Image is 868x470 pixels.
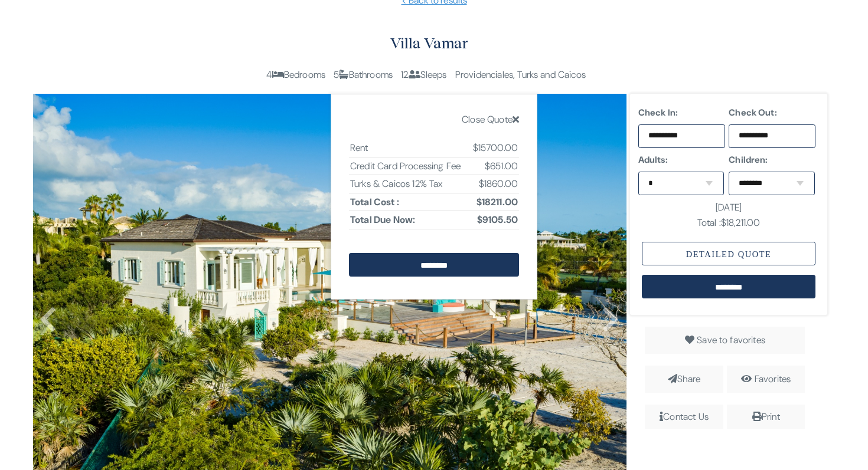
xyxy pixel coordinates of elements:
div: Print [732,409,800,425]
span: Contact Us [645,405,723,429]
span: Share [645,366,723,393]
h2: Villa Vamar [33,31,825,55]
label: Check In: [638,106,725,120]
a: Favorites [755,373,791,385]
span: Save to favorites [697,334,765,346]
span: $18,211.00 [721,216,761,229]
b: $9105.50 [477,213,518,226]
label: Adults: [638,153,725,167]
b: $18211.00 [477,196,518,208]
td: Rent [349,139,469,157]
td: Credit Card Processing Fee [349,157,469,175]
b: Total Due Now: [350,213,415,226]
span: 5 Bathrooms [334,68,393,81]
label: Children: [729,153,815,167]
td: $651.00 [469,157,519,175]
td: Turks & Caicos 12% Tax [349,175,469,193]
div: Detailed Quote [642,242,815,265]
label: Check Out: [729,106,815,120]
span: Providenciales, Turks and Caicos [455,68,586,81]
b: Total Cost : [350,196,399,208]
span: 4 Bedrooms [266,68,325,81]
div: [DATE] Total : [642,200,815,230]
span: 12 Sleeps [401,68,446,81]
td: $15700.00 [469,139,519,157]
div: Close Quote [349,112,519,127]
td: $1860.00 [469,175,519,193]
